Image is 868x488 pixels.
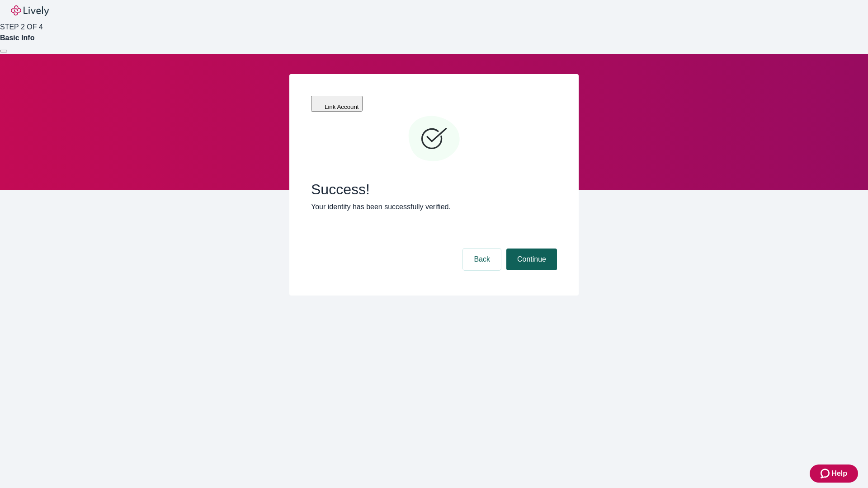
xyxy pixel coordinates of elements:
svg: Zendesk support icon [821,468,831,479]
img: Lively [11,5,49,16]
svg: Checkmark icon [407,112,461,166]
span: Success! [311,181,557,198]
button: Back [463,249,501,270]
button: Zendesk support iconHelp [810,465,858,483]
button: Link Account [311,96,363,112]
button: Continue [506,249,557,270]
p: Your identity has been successfully verified. [311,202,557,212]
span: Help [831,468,847,479]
